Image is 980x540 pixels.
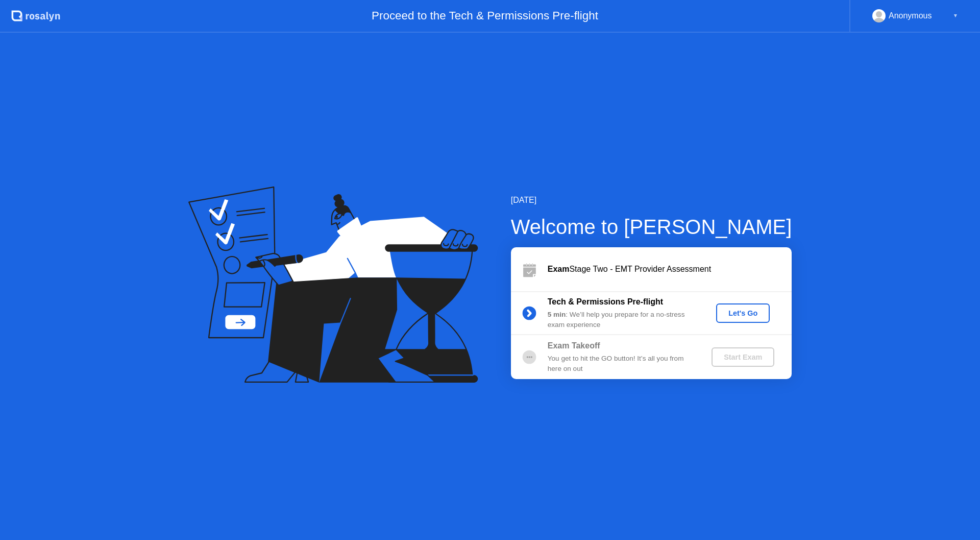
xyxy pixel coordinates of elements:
div: You get to hit the GO button! It’s all you from here on out [548,354,695,374]
div: [DATE] [511,194,792,206]
button: Let's Go [716,303,770,323]
b: 5 min [548,311,566,318]
div: Let's Go [720,309,766,317]
b: Exam Takeoff [548,341,600,350]
div: Anonymous [889,9,932,22]
button: Start Exam [712,347,774,367]
b: Tech & Permissions Pre-flight [548,297,663,306]
div: Welcome to [PERSON_NAME] [511,212,792,242]
div: ▼ [953,9,958,22]
div: : We’ll help you prepare for a no-stress exam experience [548,310,695,331]
div: Start Exam [716,353,770,361]
div: Stage Two - EMT Provider Assessment [548,263,792,275]
b: Exam [548,265,570,273]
